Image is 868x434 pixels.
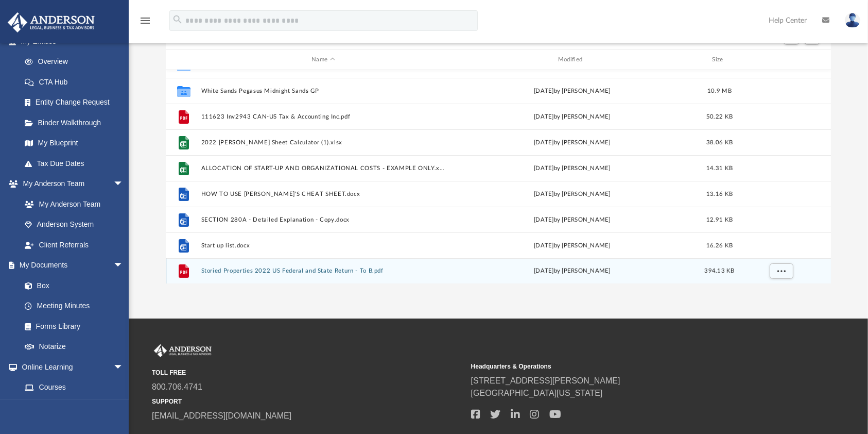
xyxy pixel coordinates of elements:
[201,268,445,274] button: Storied Properties 2022 US Federal and State Return - To B.pdf
[166,70,831,283] div: grid
[14,235,134,255] a: Client Referrals
[152,382,202,391] a: 800.706.4741
[14,377,134,398] a: Courses
[534,243,554,248] span: [DATE]
[113,357,134,378] span: arrow_drop_down
[706,114,733,120] span: 50.22 KB
[450,241,695,251] div: by [PERSON_NAME]
[14,296,134,316] a: Meeting Minutes
[14,52,139,72] a: Overview
[845,13,860,28] img: User Pic
[450,164,695,173] div: by [PERSON_NAME]
[699,55,740,64] div: Size
[14,214,134,235] a: Anderson System
[14,72,139,92] a: CTA Hub
[152,344,214,358] img: Anderson Advisors Platinum Portal
[14,112,139,133] a: Binder Walkthrough
[14,194,129,214] a: My Anderson Team
[450,266,695,276] div: [DATE] by [PERSON_NAME]
[139,14,151,27] i: menu
[744,55,817,64] div: id
[704,268,734,274] span: 394.13 KB
[14,316,129,337] a: Forms Library
[113,255,134,276] span: arrow_drop_down
[450,112,695,122] div: [DATE] by [PERSON_NAME]
[201,113,445,120] button: 111623 Inv2943 CAN-US Tax & Accounting Inc.pdf
[706,165,733,171] span: 14.31 KB
[706,243,733,248] span: 16.26 KB
[534,165,554,171] span: [DATE]
[14,153,139,174] a: Tax Due Dates
[471,376,620,385] a: [STREET_ADDRESS][PERSON_NAME]
[707,88,732,94] span: 10.9 MB
[471,389,603,397] a: [GEOGRAPHIC_DATA][US_STATE]
[7,357,134,377] a: Online Learningarrow_drop_down
[5,12,98,32] img: Anderson Advisors Platinum Portal
[152,368,464,377] small: TOLL FREE
[172,14,183,25] i: search
[450,87,695,96] div: [DATE] by [PERSON_NAME]
[706,217,733,223] span: 12.91 KB
[14,337,134,357] a: Notarize
[14,275,129,296] a: Box
[170,55,196,64] div: id
[706,191,733,197] span: 13.16 KB
[201,216,445,223] button: SECTION 280A - Detailed Explanation - Copy.docx
[201,88,445,94] button: White Sands Pegasus Midnight Sands GP
[14,397,129,418] a: Video Training
[139,20,151,27] a: menu
[450,190,695,199] div: by [PERSON_NAME]
[7,174,134,194] a: My Anderson Teamarrow_drop_down
[449,55,694,64] div: Modified
[201,242,445,249] button: Start up list.docx
[706,140,733,145] span: 38.06 KB
[14,133,134,154] a: My Blueprint
[471,362,783,371] small: Headquarters & Operations
[534,217,554,223] span: [DATE]
[7,255,134,276] a: My Documentsarrow_drop_down
[113,174,134,195] span: arrow_drop_down
[152,397,464,406] small: SUPPORT
[14,92,139,113] a: Entity Change Request
[450,138,695,147] div: by [PERSON_NAME]
[769,263,793,279] button: More options
[534,140,554,145] span: [DATE]
[201,191,445,197] button: HOW TO USE [PERSON_NAME]'S CHEAT SHEET.docx
[201,139,445,146] button: 2022 [PERSON_NAME] Sheet Calculator (1).xlsx
[152,411,291,420] a: [EMAIL_ADDRESS][DOMAIN_NAME]
[200,55,445,64] div: Name
[201,165,445,172] button: ALLOCATION OF START-UP AND ORGANIZATIONAL COSTS - EXAMPLE ONLY.xlsx
[534,191,554,197] span: [DATE]
[450,215,695,225] div: by [PERSON_NAME]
